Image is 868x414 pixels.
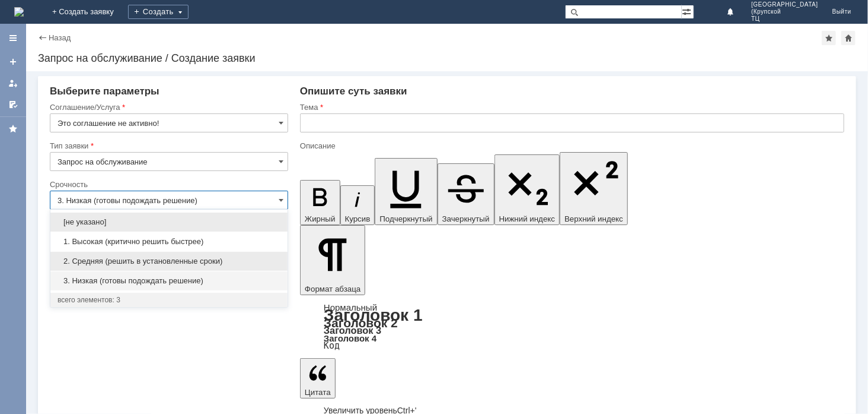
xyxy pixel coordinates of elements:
button: Жирный [300,180,340,225]
div: Тип заявки [50,142,286,150]
button: Формат абзаца [300,225,365,295]
span: Формат абзаца [305,285,360,293]
a: Заголовок 2 [324,316,398,330]
span: 2. Средняя (решить в установленные сроки) [58,257,280,266]
span: Выберите параметры [50,86,159,97]
div: Срочность [50,181,286,188]
button: Цитата [300,358,336,399]
span: ТЦ [751,15,818,23]
div: Тема [300,103,842,111]
div: Создать [128,5,189,19]
a: Заголовок 4 [324,333,376,343]
a: Мои заявки [4,74,23,93]
a: Перейти на домашнюю страницу [14,7,24,17]
img: logo [14,7,24,17]
span: 3. Низкая (готовы подождать решение) [58,276,280,286]
span: Нижний индекс [499,214,556,223]
a: Создать заявку [4,52,23,71]
span: Подчеркнутый [379,214,432,223]
div: Описание [300,142,842,150]
span: (Крупской [751,8,818,15]
a: Код [324,340,340,351]
div: Запрос на обслуживание / Создание заявки [38,52,856,64]
span: 1. Высокая (критично решить быстрее) [58,237,280,246]
div: Сделать домашней страницей [841,31,856,45]
div: всего элементов: 3 [58,295,280,305]
span: Зачеркнутый [442,214,490,223]
a: Заголовок 3 [324,325,381,336]
span: [не указано] [58,217,280,227]
span: Цитата [305,388,331,397]
a: Назад [49,33,71,42]
span: Опишите суть заявки [300,86,407,97]
span: Расширенный поиск [682,5,694,17]
div: Соглашение/Услуга [50,103,286,111]
span: [GEOGRAPHIC_DATA] [751,1,818,8]
span: Верхний индекс [564,214,623,223]
button: Курсив [340,185,375,225]
a: Заголовок 1 [324,306,423,324]
div: Добавить в избранное [822,31,836,45]
button: Верхний индекс [560,152,628,225]
span: Жирный [305,214,336,223]
a: Нормальный [324,302,377,312]
a: Мои согласования [4,95,23,114]
button: Зачеркнутый [438,163,494,225]
button: Нижний индекс [494,154,560,225]
div: Формат абзаца [300,304,844,350]
button: Подчеркнутый [375,158,437,225]
span: Курсив [345,214,371,223]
